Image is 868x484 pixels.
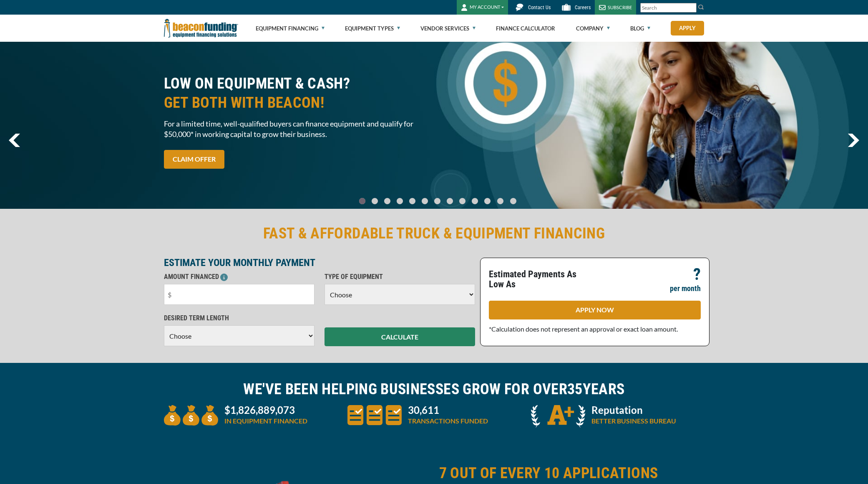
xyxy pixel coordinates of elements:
[325,272,475,282] p: TYPE OF EQUIPMENT
[482,198,493,205] a: Go To Slide 10
[575,5,591,10] span: Careers
[630,15,650,42] a: Blog
[489,301,701,319] a: APPLY NOW
[591,405,676,415] p: Reputation
[420,15,476,42] a: Vendor Services
[256,15,325,42] a: Equipment Financing
[670,284,701,294] p: per month
[164,74,429,112] h2: LOW ON EQUIPMENT & CASH?
[489,325,678,333] span: *Calculation does not represent an approval or exact loan amount.
[224,416,307,426] p: IN EQUIPMENT FINANCED
[432,198,442,205] a: Go To Slide 6
[345,15,400,42] a: Equipment Types
[688,5,694,11] a: Clear search text
[164,380,704,399] h2: WE'VE BEEN HELPING BUSINESSES GROW FOR OVER YEARS
[848,134,859,147] img: Right Navigator
[164,313,314,323] p: DESIRED TERM LENGTH
[9,134,20,147] img: Left Navigator
[395,198,405,205] a: Go To Slide 3
[164,284,314,305] input: $
[325,327,475,346] button: CALCULATE
[382,198,392,205] a: Go To Slide 2
[457,198,467,205] a: Go To Slide 8
[164,150,224,169] a: CLAIM OFFER
[495,198,506,205] a: Go To Slide 11
[164,272,314,282] p: AMOUNT FINANCED
[848,134,859,147] a: next
[567,380,583,398] span: 35
[164,405,218,426] img: three money bags to convey large amount of equipment financed
[408,405,488,415] p: 30,611
[357,198,367,205] a: Go To Slide 0
[470,198,480,205] a: Go To Slide 9
[591,416,676,426] p: BETTER BUSINESS BUREAU
[408,416,488,426] p: TRANSACTIONS FUNDED
[640,3,697,13] input: Search
[508,198,518,205] a: Go To Slide 12
[164,258,475,268] p: ESTIMATE YOUR MONTHLY PAYMENT
[445,198,455,205] a: Go To Slide 7
[496,15,555,42] a: Finance Calculator
[576,15,610,42] a: Company
[693,269,701,279] p: ?
[407,198,417,205] a: Go To Slide 4
[370,198,380,205] a: Go To Slide 1
[347,405,402,425] img: three document icons to convery large amount of transactions funded
[9,134,20,147] a: previous
[698,4,704,10] img: Search
[531,405,585,428] img: A + icon
[420,198,430,205] a: Go To Slide 5
[671,21,704,35] a: Apply
[528,5,551,10] span: Contact Us
[164,119,429,139] span: For a limited time, well-qualified buyers can finance equipment and qualify for $50,000* in worki...
[489,269,590,289] p: Estimated Payments As Low As
[164,15,238,42] img: Beacon Funding Corporation logo
[164,224,704,243] h2: FAST & AFFORDABLE TRUCK & EQUIPMENT FINANCING
[164,93,429,112] span: GET BOTH WITH BEACON!
[224,405,307,415] p: $1,826,889,073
